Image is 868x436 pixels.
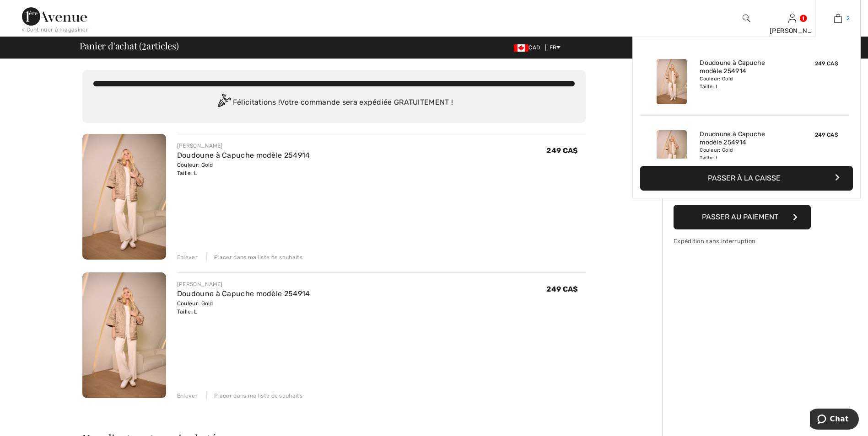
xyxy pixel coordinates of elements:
[22,7,87,26] img: 1ère Avenue
[674,237,811,245] div: Expédition sans interruption
[640,166,853,191] button: Passer à la caisse
[514,44,544,51] span: CAD
[657,59,687,104] img: Doudoune à Capuche modèle 254914
[702,213,778,221] span: Passer au paiement
[177,280,310,288] div: [PERSON_NAME]
[700,147,790,161] div: Couleur: Gold Taille: L
[82,272,166,398] img: Doudoune à Capuche modèle 254914
[743,13,750,24] img: recherche
[815,13,860,24] a: 2
[93,94,575,112] div: Félicitations ! Votre commande sera expédiée GRATUITEMENT !
[215,94,233,112] img: Congratulation2.svg
[674,205,811,229] button: Passer au paiement
[700,130,790,147] a: Doudoune à Capuche modèle 254914
[177,289,310,298] a: Doudoune à Capuche modèle 254914
[550,44,561,51] span: FR
[177,392,198,400] div: Enlever
[815,60,838,67] span: 249 CA$
[22,26,88,34] div: < Continuer à magasiner
[177,299,310,316] div: Couleur: Gold Taille: L
[82,134,166,260] img: Doudoune à Capuche modèle 254914
[206,392,302,400] div: Placer dans ma liste de souhaits
[810,409,859,431] iframe: Ouvre un widget dans lequel vous pouvez chatter avec l’un de nos agents
[788,14,796,22] a: Se connecter
[815,132,838,138] span: 249 CA$
[546,285,578,293] span: 249 CA$
[177,151,310,160] a: Doudoune à Capuche modèle 254914
[834,13,842,24] img: Mon panier
[657,130,687,175] img: Doudoune à Capuche modèle 254914
[846,14,850,22] span: 2
[788,13,796,24] img: Mes infos
[177,161,310,177] div: Couleur: Gold Taille: L
[770,26,814,36] div: [PERSON_NAME]
[700,75,790,90] div: Couleur: Gold Taille: L
[177,253,198,261] div: Enlever
[80,41,179,50] span: Panier d'achat ( articles)
[700,59,790,75] a: Doudoune à Capuche modèle 254914
[177,142,310,150] div: [PERSON_NAME]
[142,39,146,51] span: 2
[514,44,528,52] img: Canadian Dollar
[206,253,302,261] div: Placer dans ma liste de souhaits
[546,146,578,155] span: 249 CA$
